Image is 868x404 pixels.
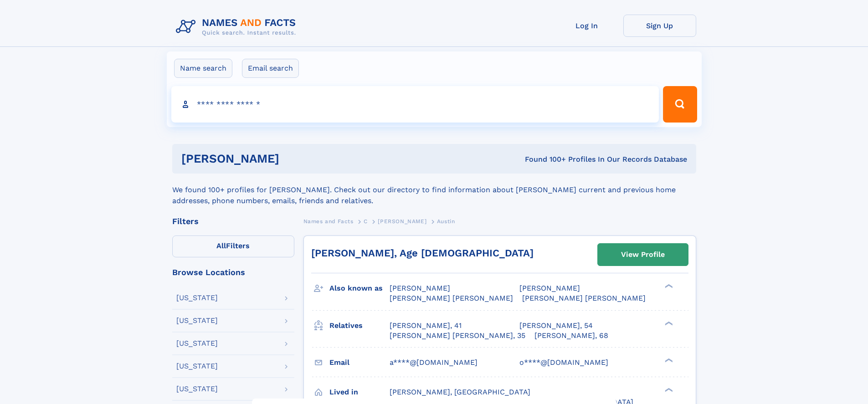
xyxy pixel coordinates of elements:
div: Filters [172,217,294,225]
a: C [364,215,368,227]
span: [PERSON_NAME], [GEOGRAPHIC_DATA] [390,388,530,396]
div: [US_STATE] [176,363,218,370]
h1: [PERSON_NAME] [181,153,402,164]
a: Log In [550,15,623,37]
span: [PERSON_NAME] [519,284,580,292]
a: [PERSON_NAME], 68 [534,331,608,341]
span: Austin [437,218,455,225]
img: Logo Names and Facts [172,15,303,39]
span: [PERSON_NAME] [PERSON_NAME] [390,294,513,302]
input: search input [171,86,659,123]
h3: Lived in [329,384,390,400]
div: [US_STATE] [176,294,218,302]
div: View Profile [621,244,665,265]
a: Names and Facts [303,215,354,227]
a: [PERSON_NAME], 41 [390,321,462,331]
a: [PERSON_NAME], 54 [519,321,593,331]
label: Email search [242,59,299,78]
h3: Email [329,355,390,370]
label: Name search [174,59,232,78]
a: [PERSON_NAME] [PERSON_NAME], 35 [390,331,525,341]
span: All [216,241,226,250]
div: Found 100+ Profiles In Our Records Database [402,154,687,164]
div: Browse Locations [172,268,294,276]
div: ❯ [663,283,673,289]
div: [US_STATE] [176,340,218,347]
span: [PERSON_NAME] [390,284,450,292]
div: ❯ [663,320,673,326]
a: [PERSON_NAME], Age [DEMOGRAPHIC_DATA] [311,247,534,259]
h3: Also known as [329,281,390,296]
div: We found 100+ profiles for [PERSON_NAME]. Check out our directory to find information about [PERS... [172,174,696,206]
div: [US_STATE] [176,317,218,324]
a: [PERSON_NAME] [378,215,426,227]
h3: Relatives [329,318,390,333]
button: Search Button [663,86,697,123]
span: [PERSON_NAME] [PERSON_NAME] [522,294,646,302]
label: Filters [172,235,294,257]
div: [US_STATE] [176,385,218,393]
span: C [364,218,368,225]
div: ❯ [663,387,673,393]
span: [PERSON_NAME] [378,218,426,225]
div: ❯ [663,357,673,363]
a: Sign Up [623,15,696,37]
a: View Profile [598,244,688,266]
